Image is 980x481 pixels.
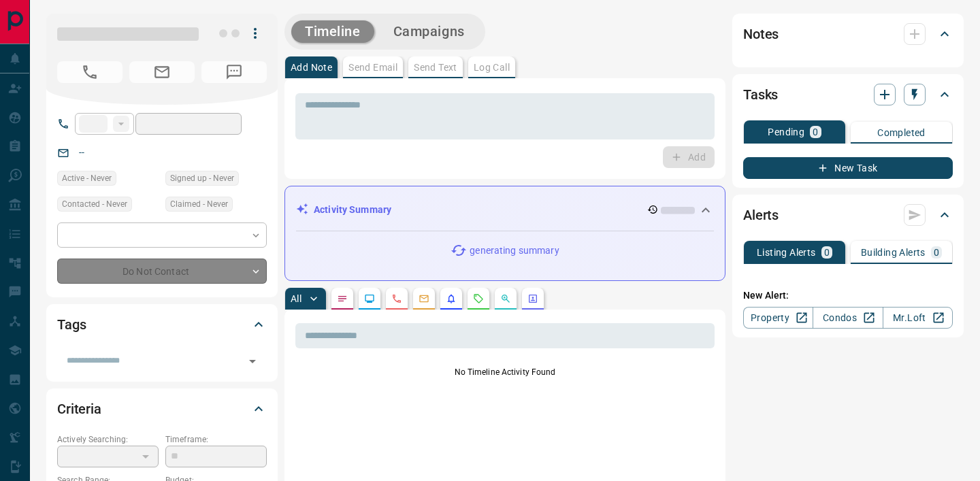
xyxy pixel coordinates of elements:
p: Actively Searching: [57,433,159,446]
p: generating summary [470,244,559,258]
div: Notes [743,18,953,50]
p: Activity Summary [314,203,391,217]
span: No Number [201,61,267,83]
span: Active - Never [62,171,112,185]
div: Do Not Contact [57,259,267,284]
p: Building Alerts [861,248,926,257]
h2: Criteria [57,398,101,420]
svg: Agent Actions [527,293,538,304]
p: Timeframe: [165,433,267,446]
div: Activity Summary [296,197,714,222]
button: Campaigns [380,20,478,43]
a: Mr.Loft [883,307,953,329]
svg: Listing Alerts [446,293,457,304]
p: Listing Alerts [757,248,816,257]
span: No Email [129,61,195,83]
span: Claimed - Never [170,197,228,211]
button: Timeline [291,20,374,43]
p: New Alert: [743,288,953,303]
svg: Lead Browsing Activity [364,293,375,304]
p: 0 [813,127,818,137]
span: Signed up - Never [170,171,234,185]
svg: Requests [473,293,484,304]
p: All [291,294,301,303]
h2: Notes [743,23,779,45]
svg: Opportunities [500,293,511,304]
p: 0 [934,248,939,257]
div: Criteria [57,393,267,425]
p: Pending [768,127,804,137]
p: Add Note [291,63,332,72]
svg: Calls [391,293,402,304]
p: No Timeline Activity Found [295,366,715,378]
p: 0 [824,248,830,257]
div: Tags [57,308,267,341]
span: Contacted - Never [62,197,127,211]
h2: Alerts [743,204,779,226]
svg: Notes [337,293,348,304]
a: Condos [813,307,883,329]
span: No Number [57,61,122,83]
h2: Tags [57,314,86,335]
div: Tasks [743,78,953,111]
svg: Emails [419,293,429,304]
div: Alerts [743,199,953,231]
h2: Tasks [743,84,778,105]
p: Completed [877,128,926,137]
a: Property [743,307,813,329]
a: -- [79,147,84,158]
button: Open [243,352,262,371]
button: New Task [743,157,953,179]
